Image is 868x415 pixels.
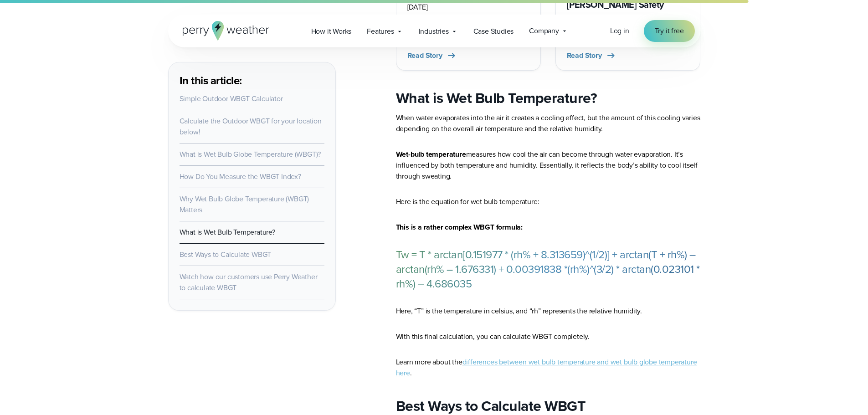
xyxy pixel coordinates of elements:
[466,22,522,41] a: Case Studies
[407,2,529,13] div: [DATE]
[180,249,272,260] a: Best Ways to Calculate WBGT
[367,26,394,37] span: Features
[180,116,322,137] a: Calculate the Outdoor WBGT for your location below!
[311,26,352,37] span: How it Works
[407,50,442,61] span: Read Story
[396,196,700,207] p: Here is the equation for wet bulb temperature:
[396,87,597,109] strong: What is Wet Bulb Temperature?
[180,73,324,88] h3: In this article:
[396,397,700,415] h2: Best Ways to Calculate WBGT
[396,306,700,317] p: Here, “T” is the temperature in celsius, and “rh” represents the relative humidity.
[396,222,523,232] strong: This is a rather complex WBGT formula:
[529,26,559,36] span: Company
[644,20,695,42] a: Try it free
[396,331,700,342] p: With this final calculation, you can calculate WBGT completely.
[303,22,360,41] a: How it Works
[396,357,700,379] p: Learn more about the .
[396,368,410,378] a: here
[610,26,629,36] a: Log in
[396,113,700,134] p: When water evaporates into the air it creates a cooling effect, but the amount of this cooling va...
[407,50,457,61] button: Read Story
[180,149,321,159] a: What is Wet Bulb Globe Temperature (WBGT)?
[180,93,283,104] a: Simple Outdoor WBGT Calculator
[396,149,466,159] strong: Wet-bulb temperature
[567,50,602,61] span: Read Story
[396,149,700,182] p: measures how cool the air can become through water evaporation. It’s influenced by both temperatu...
[419,26,449,37] span: Industries
[462,357,697,367] a: differences between wet bulb temperature and wet bulb globe temperature
[180,171,301,182] a: How Do You Measure the WBGT Index?
[180,272,318,293] a: Watch how our customers use Perry Weather to calculate WBGT
[180,194,309,215] a: Why Wet Bulb Globe Temperature (WBGT) Matters
[396,247,700,291] p: Tw = T * arctan[0.151977 * (rh% + 8.313659)^(1/2)] + arctan(T + rh%) – arctan(rh% – 1.676331) + 0...
[567,50,616,61] button: Read Story
[473,26,514,37] span: Case Studies
[655,26,684,36] span: Try it free
[180,227,275,237] a: What is Wet Bulb Temperature?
